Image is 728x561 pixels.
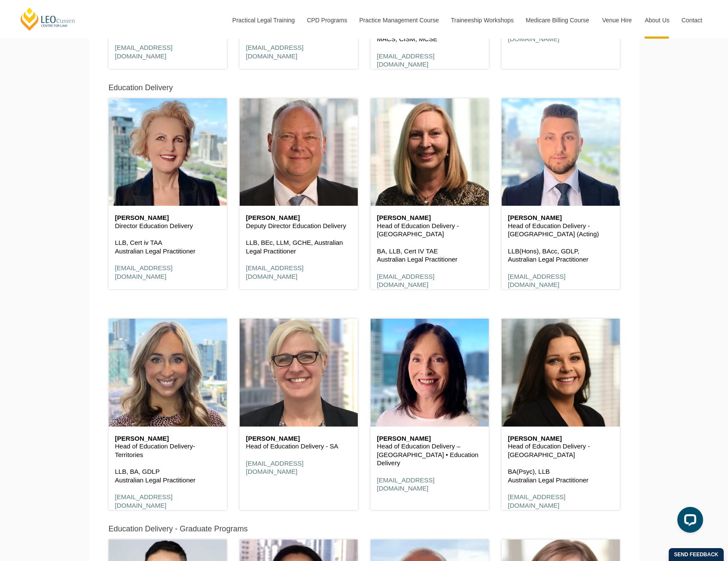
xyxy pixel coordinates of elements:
p: Head of Education Delivery - SA [246,442,351,451]
h5: Education Delivery [109,84,173,92]
p: Head of Education Delivery – [GEOGRAPHIC_DATA] • Education Delivery [377,442,482,467]
p: Head of Education Delivery - [GEOGRAPHIC_DATA] (Acting) [508,222,613,238]
a: [EMAIL_ADDRESS][DOMAIN_NAME] [246,44,304,60]
p: Head of Education Delivery - [GEOGRAPHIC_DATA] [508,442,613,459]
a: [EMAIL_ADDRESS][DOMAIN_NAME] [115,493,173,509]
a: Practice Management Course [353,2,445,39]
a: [PERSON_NAME] Centre for Law [19,7,76,31]
h6: [PERSON_NAME] [377,435,482,442]
a: [EMAIL_ADDRESS][DOMAIN_NAME] [377,52,435,68]
a: [EMAIL_ADDRESS][DOMAIN_NAME] [508,493,566,509]
p: LLB, Cert iv TAA Australian Legal Practitioner [115,238,220,255]
p: Deputy Director Education Delivery [246,222,351,230]
a: [EMAIL_ADDRESS][DOMAIN_NAME] [115,264,173,280]
h5: Education Delivery - Graduate Programs [109,525,248,534]
a: About Us [638,2,675,39]
a: [EMAIL_ADDRESS][DOMAIN_NAME] [246,460,304,476]
a: Practical Legal Training [226,2,301,39]
h6: [PERSON_NAME] [508,435,613,442]
p: Head of Education Delivery - [GEOGRAPHIC_DATA] [377,222,482,238]
a: CPD Programs [300,2,353,39]
p: BA(Psyc), LLB Australian Legal Practitioner [508,467,613,484]
iframe: LiveChat chat widget [670,503,707,540]
p: Director Education Delivery [115,222,220,230]
h6: [PERSON_NAME] [115,435,220,442]
a: Traineeship Workshops [445,2,519,39]
a: [EMAIL_ADDRESS][DOMAIN_NAME] [246,264,304,280]
a: Venue Hire [596,2,638,39]
h6: [PERSON_NAME] [246,435,351,442]
h6: [PERSON_NAME] [115,214,220,222]
a: [EMAIL_ADDRESS][DOMAIN_NAME] [377,273,435,289]
p: Head of Education Delivery-Territories [115,442,220,459]
a: [EMAIL_ADDRESS][DOMAIN_NAME] [115,44,173,60]
h6: [PERSON_NAME] [508,214,613,222]
a: Medicare Billing Course [519,2,596,39]
a: [EMAIL_ADDRESS][DOMAIN_NAME] [377,476,435,492]
a: [EMAIL_ADDRESS][DOMAIN_NAME] [508,273,566,289]
p: LLB, BA, GDLP Australian Legal Practitioner [115,467,220,484]
p: LLB(Hons), BAcc, GDLP, Australian Legal Practitioner [508,247,613,264]
h6: [PERSON_NAME] [246,214,351,222]
p: LLB, BEc, LLM, GCHE, Australian Legal Practitioner [246,238,351,255]
h6: [PERSON_NAME] [377,214,482,222]
p: BA, LLB, Cert IV TAE Australian Legal Practitioner [377,247,482,264]
a: Contact [675,2,709,39]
